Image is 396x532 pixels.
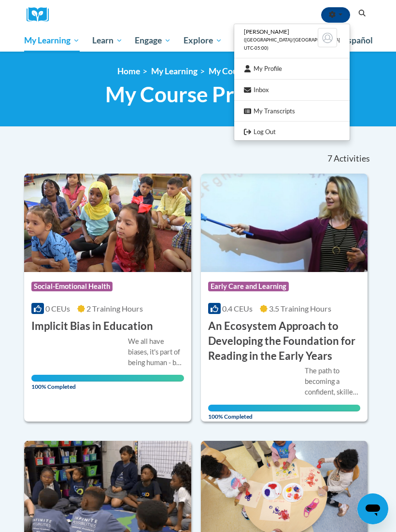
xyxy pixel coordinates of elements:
span: ([GEOGRAPHIC_DATA]/[GEOGRAPHIC_DATA] UTC-05:00) [244,37,340,51]
span: [PERSON_NAME] [244,28,289,35]
iframe: Button to launch messaging window [357,493,388,524]
a: Inbox [234,84,350,96]
a: My Transcripts [234,105,350,117]
a: Logout [234,126,350,138]
a: My Profile [234,63,350,75]
img: Learner Profile Avatar [318,28,337,47]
